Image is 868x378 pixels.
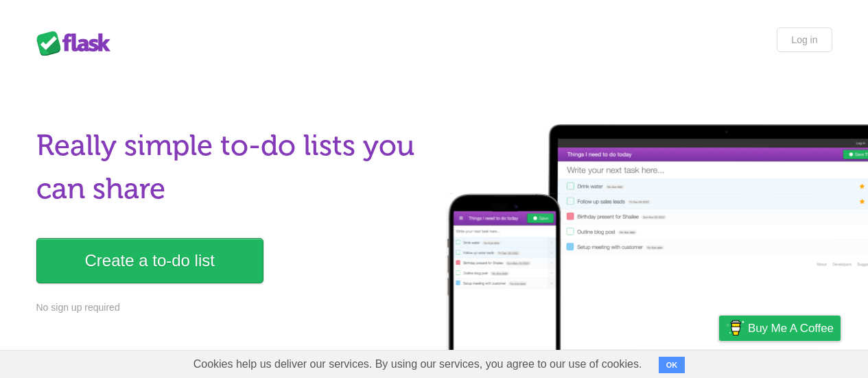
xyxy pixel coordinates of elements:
[719,316,841,341] a: Buy me a coffee
[36,124,426,211] h1: Really simple to-do lists you can share
[36,300,426,315] p: No sign up required
[180,351,656,378] span: Cookies help us deliver our services. By using our services, you agree to our use of cookies.
[726,316,744,340] img: Buy me a coffee
[659,357,685,373] button: OK
[36,31,119,56] div: Flask Lists
[777,27,832,52] a: Log in
[748,316,834,340] span: Buy me a coffee
[36,238,263,283] a: Create a to-do list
